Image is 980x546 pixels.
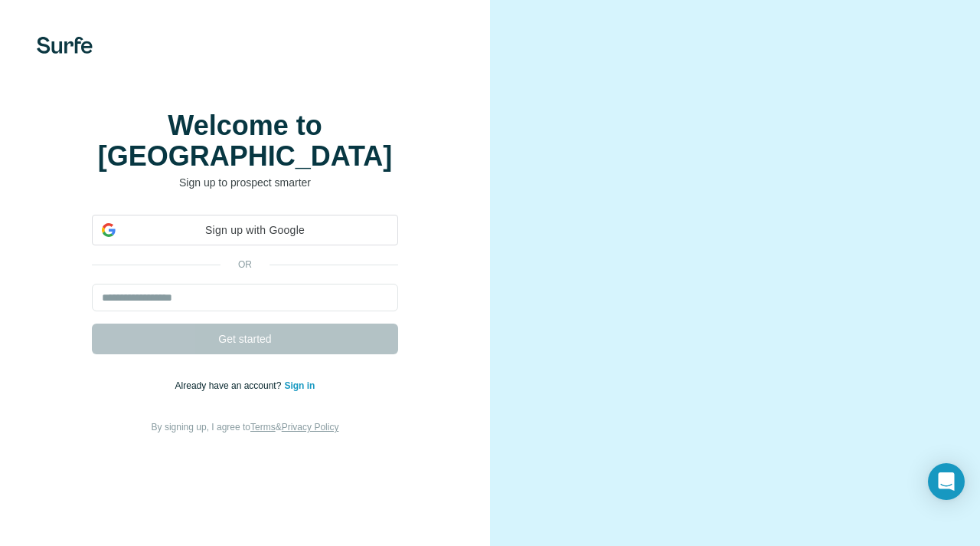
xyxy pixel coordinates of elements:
img: Surfe's logo [37,37,93,54]
p: or [220,258,269,271]
div: Open Intercom Messenger [928,463,965,500]
span: By signing up, I agree to & [152,422,339,433]
p: Sign up to prospect smarter [92,175,398,190]
span: Already have an account? [175,380,285,391]
h1: Welcome to [GEOGRAPHIC_DATA] [92,110,398,172]
a: Privacy Policy [282,422,339,433]
span: Sign up with Google [122,222,388,238]
div: Sign up with Google [92,215,398,245]
a: Sign in [284,380,315,391]
a: Terms [250,422,276,433]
